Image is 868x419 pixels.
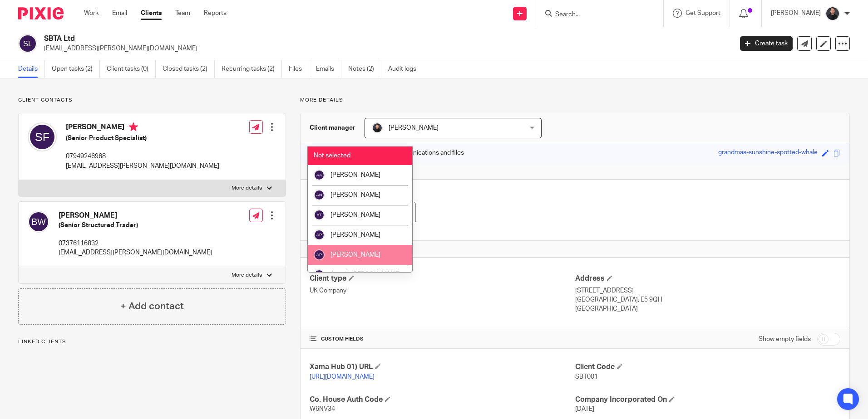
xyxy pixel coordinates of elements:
h5: (Senior Product Specialist) [66,134,219,143]
img: svg%3E [314,269,325,280]
img: svg%3E [314,209,325,220]
p: [EMAIL_ADDRESS][PERSON_NAME][DOMAIN_NAME] [44,44,726,53]
a: Team [175,9,190,18]
p: [EMAIL_ADDRESS][PERSON_NAME][DOMAIN_NAME] [59,248,212,257]
img: My%20Photo.jpg [372,122,383,133]
p: More details [232,272,262,279]
a: Clients [141,9,162,18]
i: Primary [129,122,138,132]
a: Reports [204,9,227,18]
div: grandmas-sunshine-spotted-whale [718,148,818,158]
span: [PERSON_NAME] [330,172,380,178]
input: Search [554,11,636,19]
span: [PERSON_NAME] [330,192,380,198]
span: [PERSON_NAME] [330,212,380,218]
h4: [PERSON_NAME] [59,211,212,220]
a: Audit logs [388,60,423,78]
p: [STREET_ADDRESS] [575,286,840,295]
p: Linked clients [18,338,286,346]
span: Aiyoob [PERSON_NAME] [330,272,401,278]
a: [URL][DOMAIN_NAME] [310,374,375,380]
img: svg%3E [18,34,37,53]
p: More details [232,185,262,192]
img: svg%3E [314,170,325,180]
span: [DATE] [575,406,594,412]
img: Pixie [18,7,64,19]
a: Files [289,60,309,78]
h5: (Senior Structured Trader) [59,221,212,230]
h4: Xama Hub 01) URL [310,362,575,372]
h4: + Add contact [120,299,184,313]
h4: Company Incorporated On [575,395,840,404]
img: svg%3E [314,190,325,200]
span: Get Support [686,10,720,16]
p: Client contacts [18,97,286,104]
h4: Client Code [575,362,840,372]
a: Emails [316,60,341,78]
img: My%20Photo.jpg [825,6,840,21]
span: [PERSON_NAME] [330,252,380,258]
a: Create task [740,36,793,51]
h3: Client manager [310,123,355,132]
a: Details [18,60,45,78]
p: [PERSON_NAME] [771,9,821,18]
h4: Co. House Auth Code [310,395,575,404]
span: W6NV34 [310,406,335,412]
span: [PERSON_NAME] [389,125,439,131]
span: Not selected [314,152,350,159]
a: Notes (2) [348,60,381,78]
p: UK Company [310,286,575,295]
h4: [PERSON_NAME] [66,122,219,134]
span: [PERSON_NAME] [330,232,380,238]
a: Recurring tasks (2) [222,60,282,78]
a: Closed tasks (2) [163,60,215,78]
a: Open tasks (2) [52,60,100,78]
span: SBT001 [575,374,598,380]
img: svg%3E [28,211,49,233]
a: Client tasks (0) [107,60,156,78]
h2: SBTA Ltd [44,34,590,44]
p: [GEOGRAPHIC_DATA] [575,304,840,313]
img: svg%3E [314,229,325,240]
p: [GEOGRAPHIC_DATA], E5 9QH [575,295,840,304]
h4: Client type [310,274,575,283]
a: Email [112,9,127,18]
img: svg%3E [28,122,57,151]
p: 07376116832 [59,239,212,248]
p: 07949246968 [66,152,219,161]
a: Work [84,9,99,18]
h4: Address [575,274,840,283]
label: Show empty fields [759,335,811,344]
p: [EMAIL_ADDRESS][PERSON_NAME][DOMAIN_NAME] [66,161,219,171]
h4: CUSTOM FIELDS [310,336,575,343]
img: svg%3E [314,249,325,260]
p: More details [300,97,850,104]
